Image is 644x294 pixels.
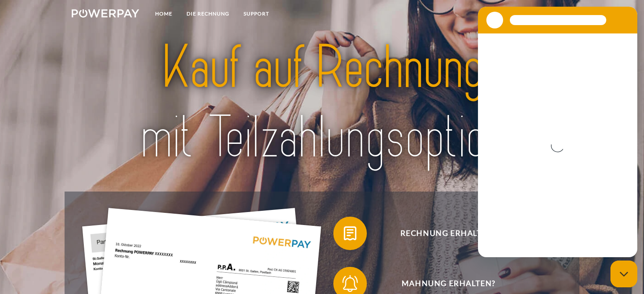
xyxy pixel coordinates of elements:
a: Home [148,6,179,21]
a: DIE RECHNUNG [179,6,236,21]
img: title-powerpay_de.svg [96,29,548,176]
a: agb [529,6,555,21]
span: Rechnung erhalten? [346,217,551,250]
a: SUPPORT [236,6,276,21]
img: qb_bell.svg [340,273,361,294]
button: Rechnung erhalten? [333,217,551,250]
img: logo-powerpay-white.svg [72,9,139,18]
iframe: Schaltfläche zum Öffnen des Messaging-Fensters [610,261,637,287]
img: qb_bill.svg [340,223,361,244]
iframe: Messaging-Fenster [478,7,637,257]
